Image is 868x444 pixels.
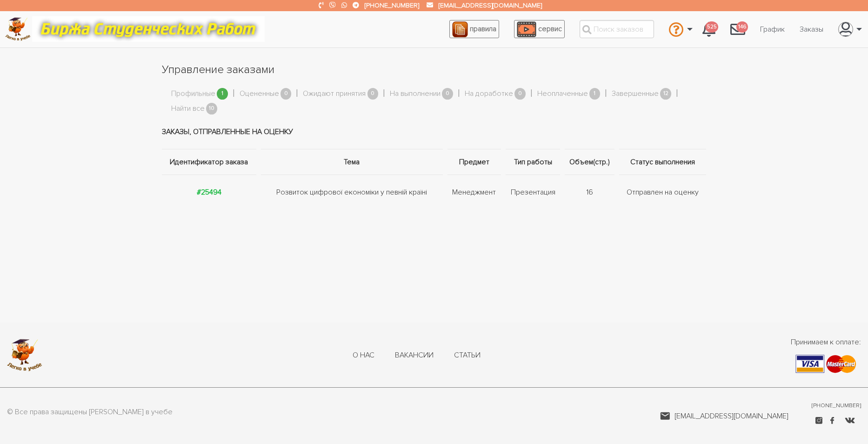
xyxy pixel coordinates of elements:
[259,149,445,175] th: Тема
[7,339,42,371] img: logo-c4363faeb99b52c628a42810ed6dfb4293a56d4e4775eb116515dfe7f33672af.png
[353,350,374,361] a: О нас
[452,21,468,37] img: agreement_icon-feca34a61ba7f3d1581b08bc946b2ec1ccb426f67415f344566775c155b7f62c.png
[171,88,215,100] a: Профильные
[171,103,205,115] a: Найти все
[197,188,221,197] a: #25494
[240,88,279,100] a: Оцененные
[503,175,562,210] td: Презентация
[32,16,265,42] img: motto-12e01f5a76059d5f6a28199ef077b1f78e012cfde436ab5cf1d4517935686d32.gif
[470,24,496,34] span: правила
[365,1,419,9] a: [PHONE_NUMBER]
[736,21,748,33] span: 146
[280,88,292,100] span: 0
[454,350,481,361] a: Статьи
[7,406,173,418] p: © Все права защищены [PERSON_NAME] в учебе
[449,20,499,38] a: правила
[589,88,601,100] span: 1
[562,175,617,210] td: 16
[612,88,659,100] a: Завершенные
[514,20,565,38] a: сервис
[723,17,753,42] a: 146
[514,88,526,100] span: 0
[517,21,536,37] img: play_icon-49f7f135c9dc9a03216cfdbccbe1e3994649169d890fb554cedf0eac35a01ba8.png
[537,88,588,100] a: Неоплаченные
[791,336,861,348] span: Принимаем к оплате:
[162,114,706,149] td: Заказы, отправленные на оценку
[445,175,503,210] td: Менеджмент
[617,175,706,210] td: Отправлен на оценку
[395,350,434,361] a: Вакансии
[303,88,366,100] a: Ожидают принятия
[562,149,617,175] th: Объем(стр.)
[812,402,861,410] a: [PHONE_NUMBER]
[442,88,453,100] span: 0
[5,17,31,41] img: logo-c4363faeb99b52c628a42810ed6dfb4293a56d4e4775eb116515dfe7f33672af.png
[259,175,445,210] td: Розвиток цифрової економіки у певній країні
[695,17,723,42] a: 525
[465,88,513,100] a: На доработке
[660,88,671,100] span: 12
[538,24,562,34] span: сервис
[217,88,228,100] span: 1
[705,21,718,33] span: 525
[162,149,259,175] th: Идентификатор заказа
[660,410,788,422] a: [EMAIL_ADDRESS][DOMAIN_NAME]
[792,20,831,38] a: Заказы
[206,103,217,114] span: 10
[580,20,654,38] input: Поиск заказов
[617,149,706,175] th: Статус выполнения
[367,88,379,100] span: 0
[503,149,562,175] th: Тип работы
[753,20,792,38] a: График
[390,88,441,100] a: На выполнении
[439,1,542,9] a: [EMAIL_ADDRESS][DOMAIN_NAME]
[445,149,503,175] th: Предмет
[162,62,706,78] h1: Управление заказами
[674,410,788,422] span: [EMAIL_ADDRESS][DOMAIN_NAME]
[795,355,856,373] img: payment-9f1e57a40afa9551f317c30803f4599b5451cfe178a159d0fc6f00a10d51d3ba.png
